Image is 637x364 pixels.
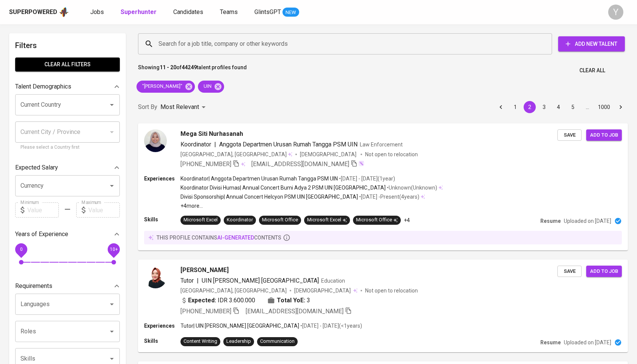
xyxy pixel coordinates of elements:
[404,216,410,224] p: +4
[107,299,117,310] button: Open
[564,339,611,346] p: Uploaded on [DATE]
[251,160,349,168] span: [EMAIL_ADDRESS][DOMAIN_NAME]
[509,101,521,113] button: Go to page 1
[576,64,608,78] button: Clear All
[277,296,305,305] b: Total YoE:
[136,81,195,93] div: "[PERSON_NAME]"
[121,8,157,16] b: Superhunter
[20,247,22,252] span: 0
[160,64,176,70] b: 11 - 20
[338,175,395,182] p: • [DATE] - [DATE] ( 1 year )
[307,296,310,305] span: 3
[157,234,281,241] p: this profile contains contents
[20,144,115,151] p: Please select a Country first
[15,163,58,172] p: Expected Salary
[138,260,628,352] a: [PERSON_NAME]Tutor|UIN [PERSON_NAME] [GEOGRAPHIC_DATA]Education[GEOGRAPHIC_DATA], [GEOGRAPHIC_DAT...
[180,287,287,294] div: [GEOGRAPHIC_DATA], [GEOGRAPHIC_DATA]
[144,175,180,182] p: Experiences
[180,175,338,182] p: Koordinator | Anggota Departmen Urusan Rumah Tangga PSM UIN
[15,82,71,91] p: Talent Demographics
[15,160,120,175] div: Expected Salary
[59,6,69,18] img: app logo
[557,266,582,277] button: Save
[254,8,281,16] span: GlintsGPT
[220,8,239,17] a: Teams
[90,8,105,17] a: Jobs
[15,278,120,294] div: Requirements
[586,129,622,141] button: Add to job
[144,266,167,288] img: 7e22654ddd3de91c13a48425d6df9fe7.jpg
[160,103,199,112] p: Most Relevant
[110,247,118,252] span: 10+
[180,296,255,305] div: IDR 3.600.000
[180,322,299,330] p: Tutor | UIN [PERSON_NAME] [GEOGRAPHIC_DATA]
[226,338,251,345] div: Leadership
[107,180,117,191] button: Open
[558,36,625,51] button: Add New Talent
[180,202,443,210] p: +4 more ...
[90,8,104,16] span: Jobs
[495,101,507,113] button: Go to previous page
[184,338,217,345] div: Content Writing
[608,5,623,20] div: Y
[15,39,120,51] h6: Filters
[136,83,187,90] span: "[PERSON_NAME]"
[9,6,69,18] a: Superpoweredapp logo
[144,216,180,223] p: Skills
[202,277,319,284] span: UIN [PERSON_NAME] [GEOGRAPHIC_DATA]
[180,277,194,284] span: Tutor
[386,184,437,191] p: • Unknown ( Unknown )
[15,227,120,242] div: Years of Experience
[365,287,418,294] p: Not open to relocation
[321,278,345,284] span: Education
[15,58,120,72] button: Clear All filters
[586,266,622,277] button: Add to job
[88,202,120,218] input: Value
[254,8,299,17] a: GlintsGPT NEW
[21,60,114,69] span: Clear All filters
[300,151,358,158] span: [DEMOGRAPHIC_DATA]
[15,79,120,94] div: Talent Demographics
[590,267,618,276] span: Add to job
[27,202,59,218] input: Value
[180,193,358,201] p: Divisi Sponsorship | Annual Concert Helcyon PSM UIN [GEOGRAPHIC_DATA]
[540,217,561,225] p: Resume
[615,101,627,113] button: Go to next page
[299,322,362,330] p: • [DATE] - [DATE] ( <1 years )
[9,8,57,17] div: Superpowered
[260,338,295,345] div: Communication
[540,339,561,346] p: Resume
[107,326,117,337] button: Open
[182,64,197,70] b: 44249
[552,101,565,113] button: Go to page 4
[217,235,254,241] span: AI-generated
[15,282,52,291] p: Requirements
[144,322,180,330] p: Experiences
[180,160,231,168] span: [PHONE_NUMBER]
[180,129,243,138] span: Mega Siti Nurhasanah
[214,140,216,149] span: |
[184,216,218,224] div: Microsoft Excel
[581,103,593,111] div: …
[282,9,299,16] span: NEW
[173,8,205,17] a: Candidates
[246,308,344,315] span: [EMAIL_ADDRESS][DOMAIN_NAME]
[538,101,550,113] button: Go to page 3
[121,8,158,17] a: Superhunter
[138,123,628,250] a: Mega Siti NurhasanahKoordinator|Anggota Departmen Urusan Rumah Tangga PSM UINLaw Enforcement[GEOG...
[596,101,612,113] button: Go to page 1000
[564,39,619,49] span: Add New Talent
[557,129,582,141] button: Save
[358,160,364,166] img: magic_wand.svg
[138,64,247,78] p: Showing of talent profiles found
[180,151,292,158] div: [GEOGRAPHIC_DATA], [GEOGRAPHIC_DATA]
[227,216,253,224] div: Koordinator
[198,81,224,93] div: UIN
[564,217,611,225] p: Uploaded on [DATE]
[561,267,578,276] span: Save
[107,100,117,110] button: Open
[144,337,180,345] p: Skills
[356,216,398,224] div: Microsoft Office
[180,141,211,148] span: Koordinator
[579,66,605,75] span: Clear All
